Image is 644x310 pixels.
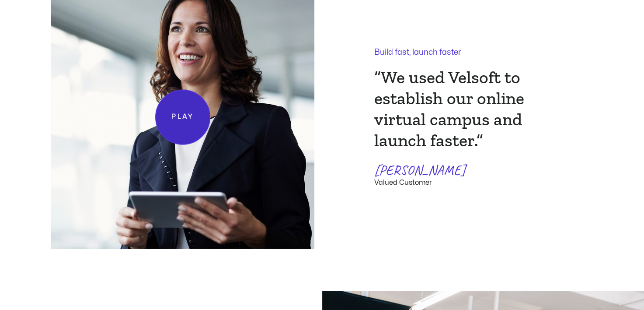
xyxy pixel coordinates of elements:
[155,90,210,145] a: Play
[171,112,194,123] span: Play
[374,179,549,186] p: Valued Customer
[374,161,549,180] p: [PERSON_NAME]
[374,49,549,56] p: Build fast, launch faster
[374,67,549,151] h2: “We used Velsoft to establish our online virtual campus and launch faster.”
